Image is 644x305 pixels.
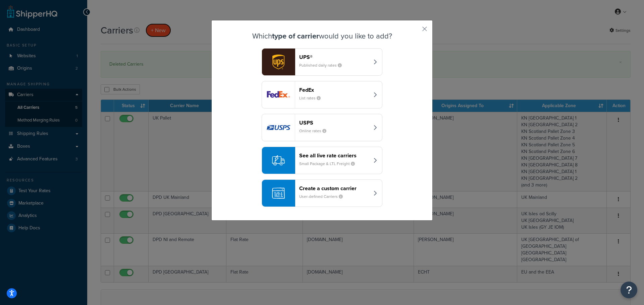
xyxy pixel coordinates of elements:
[299,54,369,60] header: UPS®
[272,187,285,200] img: icon-carrier-custom-c93b8a24.svg
[299,95,326,101] small: List rates
[621,282,637,298] button: Open Resource Center
[262,49,295,75] img: ups logo
[299,185,369,192] header: Create a custom carrier
[299,120,369,126] header: USPS
[262,179,382,207] button: Create a custom carrierUser-defined Carriers
[299,128,332,134] small: Online rates
[262,48,382,76] button: ups logoUPS®Published daily rates
[299,194,348,200] small: User-defined Carriers
[262,114,295,141] img: usps logo
[262,81,295,108] img: fedEx logo
[228,32,416,40] h3: Which would you like to add?
[299,62,347,68] small: Published daily rates
[299,161,360,167] small: Small Package & LTL Freight
[262,81,382,108] button: fedEx logoFedExList rates
[272,154,285,167] img: icon-carrier-liverate-becf4550.svg
[272,30,319,42] strong: type of carrier
[262,114,382,141] button: usps logoUSPSOnline rates
[299,87,369,93] header: FedEx
[299,152,369,159] header: See all live rate carriers
[262,147,382,174] button: See all live rate carriersSmall Package & LTL Freight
